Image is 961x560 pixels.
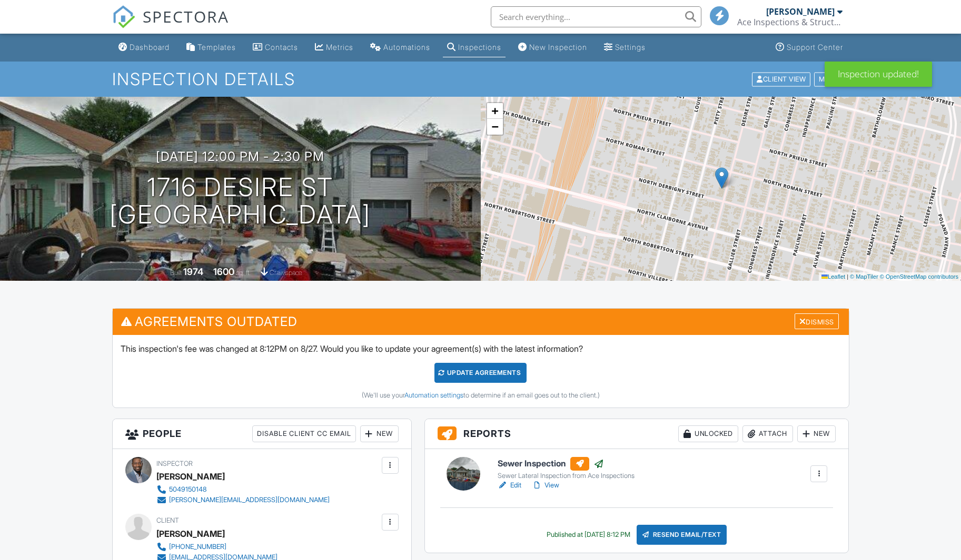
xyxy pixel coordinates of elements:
[487,119,503,135] a: Zoom out
[443,38,506,57] a: Inspections
[383,43,430,52] div: Automations
[771,38,847,57] a: Support Center
[156,484,330,495] a: 5049150148
[737,17,843,27] div: Ace Inspections & Structural Services, LLC
[113,419,411,449] h3: People
[434,363,527,383] div: Update Agreements
[498,457,635,471] h6: Sewer Inspection
[252,425,356,442] div: Disable Client CC Email
[366,38,434,57] a: Automations (Basic)
[156,469,225,484] div: [PERSON_NAME]
[156,460,193,467] span: Inspector
[169,543,226,551] div: [PHONE_NUMBER]
[458,43,501,52] div: Inspections
[498,457,635,480] a: Sewer Inspection Sewer Lateral Inspection from Ace Inspections
[112,70,849,88] h1: Inspection Details
[121,391,841,400] div: (We'll use your to determine if an email goes out to the client.)
[130,43,170,52] div: Dashboard
[514,38,591,57] a: New Inspection
[110,174,371,229] h1: 1716 Desire St [GEOGRAPHIC_DATA]
[169,496,330,504] div: [PERSON_NAME][EMAIL_ADDRESS][DOMAIN_NAME]
[311,38,358,57] a: Metrics
[270,269,302,277] span: crawlspace
[113,309,849,334] h3: Agreements Outdated
[487,103,503,119] a: Zoom in
[265,43,298,52] div: Contacts
[156,542,278,552] a: [PHONE_NUMBER]
[404,391,463,399] a: Automation settings
[326,43,353,52] div: Metrics
[498,480,521,491] a: Edit
[156,526,225,542] div: [PERSON_NAME]
[112,14,229,36] a: SPECTORA
[678,425,738,442] div: Unlocked
[491,6,701,27] input: Search everything...
[766,6,835,17] div: [PERSON_NAME]
[491,120,498,133] span: −
[156,149,324,164] h3: [DATE] 12:00 pm - 2:30 pm
[213,266,234,277] div: 1600
[112,5,135,28] img: The Best Home Inspection Software - Spectora
[360,425,399,442] div: New
[143,5,229,27] span: SPECTORA
[797,425,836,442] div: New
[249,38,302,57] a: Contacts
[169,485,207,494] div: 5049150148
[821,273,845,280] a: Leaflet
[742,425,793,442] div: Attach
[615,43,646,52] div: Settings
[114,38,174,57] a: Dashboard
[600,38,650,57] a: Settings
[183,266,203,277] div: 1974
[795,313,839,330] div: Dismiss
[529,43,587,52] div: New Inspection
[113,335,849,408] div: This inspection's fee was changed at 8:12PM on 8/27. Would you like to update your agreement(s) w...
[825,62,932,87] div: Inspection updated!
[637,525,727,545] div: Resend Email/Text
[170,269,182,277] span: Built
[156,495,330,505] a: [PERSON_NAME][EMAIL_ADDRESS][DOMAIN_NAME]
[752,72,810,86] div: Client View
[787,43,843,52] div: Support Center
[814,72,848,86] div: More
[156,516,179,524] span: Client
[847,273,848,280] span: |
[182,38,240,57] a: Templates
[850,273,878,280] a: © MapTiler
[880,273,958,280] a: © OpenStreetMap contributors
[715,167,728,189] img: Marker
[236,269,251,277] span: sq. ft.
[547,531,630,539] div: Published at [DATE] 8:12 PM
[532,480,559,491] a: View
[197,43,236,52] div: Templates
[498,472,635,480] div: Sewer Lateral Inspection from Ace Inspections
[491,104,498,117] span: +
[425,419,849,449] h3: Reports
[751,75,813,83] a: Client View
